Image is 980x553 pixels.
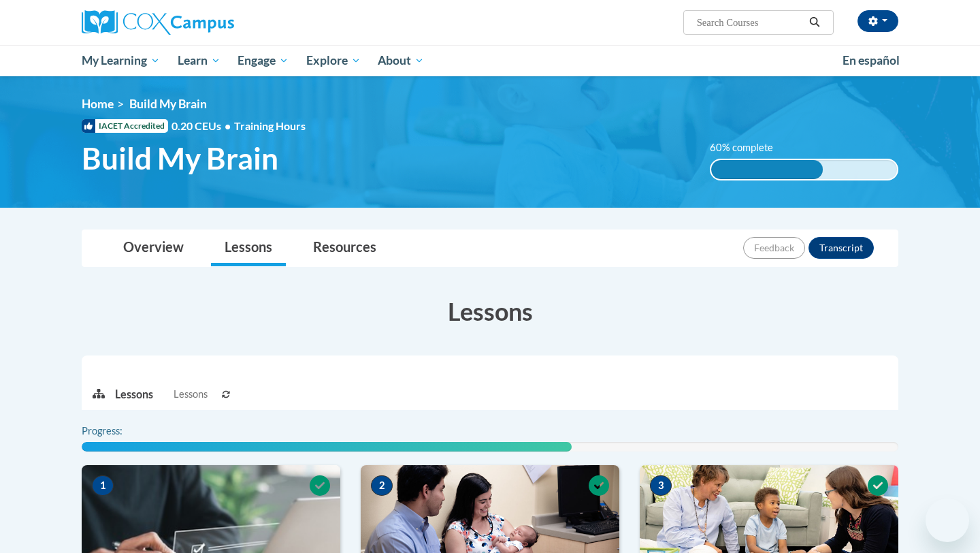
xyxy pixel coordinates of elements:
[711,160,823,179] div: 60% complete
[857,10,898,32] button: Account Settings
[834,46,909,75] a: En español
[82,294,898,328] h3: Lessons
[92,475,114,496] span: 1
[710,140,788,155] label: 60% complete
[229,45,297,76] a: Engage
[234,119,306,132] span: Training Hours
[110,230,197,266] a: Overview
[73,45,169,76] a: My Learning
[696,14,804,31] input: Search Courses
[82,119,168,133] span: IACET Accredited
[804,14,825,31] button: Search
[238,52,289,69] span: Engage
[650,475,672,496] span: 3
[169,45,229,76] a: Learn
[211,230,286,266] a: Lessons
[171,118,234,133] span: 0.20 CEUs
[82,10,340,35] a: Cox Campus
[843,53,900,67] span: En español
[115,387,153,402] p: Lessons
[178,52,220,69] span: Learn
[370,45,434,76] a: About
[743,237,805,259] button: Feedback
[926,499,969,542] iframe: Button to launch messaging window
[378,52,424,69] span: About
[808,237,874,259] button: Transcript
[297,45,370,76] a: Explore
[82,140,278,176] span: Build My Brain
[371,475,393,496] span: 2
[129,97,207,111] span: Build My Brain
[82,424,160,439] label: Progress:
[306,52,361,69] span: Explore
[225,119,231,132] span: •
[82,52,160,69] span: My Learning
[61,45,919,76] div: Main menu
[82,97,114,111] a: Home
[174,387,208,402] span: Lessons
[82,10,234,35] img: Cox Campus
[299,230,390,266] a: Resources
